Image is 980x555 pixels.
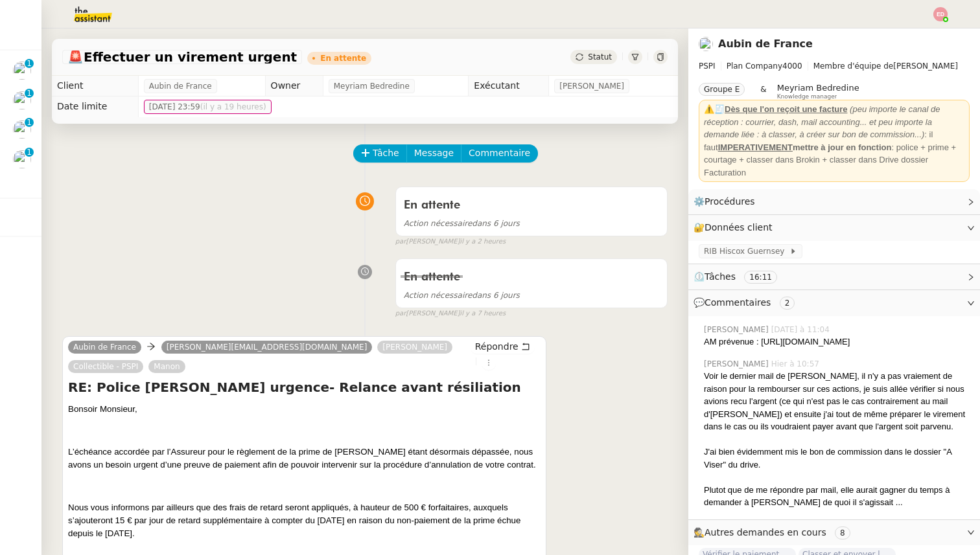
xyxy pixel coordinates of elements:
[688,189,980,214] div: ⚙️Procédures
[704,245,789,258] span: RIB Hiscox Guernsey
[377,341,452,353] a: [PERSON_NAME]
[718,142,793,152] u: IMPERATIVEMENT
[25,59,34,68] nz-badge-sup: 1
[688,264,980,289] div: ⏲️Tâches 16:11
[68,404,137,414] span: Bonsoir Monsieur,
[704,103,964,179] div: ⚠️🧾 : il faut : police + prime + courtage + classer dans Brokin + classer dans Drive dossier Fact...
[395,308,506,319] small: [PERSON_NAME]
[52,96,138,117] td: Date limite
[68,503,520,538] span: Nous vous informons par ailleurs que des frais de retard seront appliqués, à hauteur de 500 € for...
[148,361,185,372] a: Manon
[704,446,970,471] div: J'ai bien évidemment mis le bon de commission dans le dossier "A Viser" du drive.
[782,62,802,71] span: 4000
[149,100,266,113] span: [DATE] 23:59
[694,527,856,538] span: 🕵️
[704,484,970,509] div: Plutot que de me répondre par mail, elle aurait gagner du temps à demander à [PERSON_NAME] de quo...
[694,271,788,282] span: ⏲️
[68,447,536,470] span: L’échéance accordée par l’Assureur pour le règlement de la prime de [PERSON_NAME] étant désormais...
[395,308,406,319] span: par
[67,51,297,63] span: Effectuer un virement urgent
[771,324,832,335] span: [DATE] à 11:04
[705,222,773,232] span: Données client
[771,358,822,370] span: Hier à 10:57
[704,335,970,348] div: AM prévenue : [URL][DOMAIN_NAME]
[699,60,970,73] span: [PERSON_NAME]
[835,527,850,539] nz-tag: 8
[395,236,406,247] span: par
[404,291,520,300] span: dans 6 jours
[688,215,980,240] div: 🔐Données client
[559,80,624,93] span: [PERSON_NAME]
[13,120,31,139] img: users%2Fa6PbEmLwvGXylUqKytRPpDpAx153%2Favatar%2Ffanny.png
[68,361,143,372] a: Collectible - PSPI
[404,291,472,300] span: Action nécessaire
[68,378,541,396] h4: RE: Police [PERSON_NAME] urgence- Relance avant résiliation
[694,297,800,308] span: 💬
[13,150,31,168] img: users%2F0zQGGmvZECeMseaPawnreYAQQyS2%2Favatar%2Feddadf8a-b06f-4db9-91c4-adeed775bb0f
[777,83,859,100] app-user-label: Knowledge manager
[780,297,795,310] nz-tag: 2
[68,341,141,353] a: Aubin de France
[471,339,535,354] button: Répondre
[265,76,323,96] td: Owner
[933,7,948,21] img: svg
[27,89,32,100] p: 1
[699,37,713,51] img: users%2FSclkIUIAuBOhhDrbgjtrSikBoD03%2Favatar%2F48cbc63d-a03d-4817-b5bf-7f7aeed5f2a9
[13,62,31,80] img: users%2F0zQGGmvZECeMseaPawnreYAQQyS2%2Favatar%2Feddadf8a-b06f-4db9-91c4-adeed775bb0f
[461,144,538,163] button: Commentaire
[699,83,745,96] nz-tag: Groupe E
[161,341,373,353] a: [PERSON_NAME][EMAIL_ADDRESS][DOMAIN_NAME]
[27,118,32,130] p: 1
[777,93,837,100] span: Knowledge manager
[353,144,407,163] button: Tâche
[460,236,506,247] span: il y a 2 heures
[406,144,461,163] button: Message
[688,520,980,545] div: 🕵️Autres demandes en cours 8
[13,91,31,109] img: users%2FNmPW3RcGagVdwlUj0SIRjiM8zA23%2Favatar%2Fb3e8f68e-88d8-429d-a2bd-00fb6f2d12db
[404,271,460,283] span: En attente
[813,62,894,71] span: Membre d'équipe de
[744,271,777,284] nz-tag: 16:11
[727,62,782,71] span: Plan Company
[460,308,506,319] span: il y a 7 heures
[25,89,34,98] nz-badge-sup: 1
[52,76,138,96] td: Client
[395,236,506,247] small: [PERSON_NAME]
[704,370,970,433] div: Voir le dernier mail de [PERSON_NAME], il n'y a pas vraiement de raison pour la rembourser sur ce...
[588,52,612,62] span: Statut
[725,104,847,114] u: Dès que l'on reçoit une facture
[694,194,761,209] span: ⚙️
[334,80,410,93] span: Meyriam Bedredine
[67,49,84,65] span: 🚨
[469,146,530,161] span: Commentaire
[705,297,771,308] span: Commentaires
[718,38,813,50] a: Aubin de France
[25,148,34,157] nz-badge-sup: 1
[373,146,399,161] span: Tâche
[694,220,778,235] span: 🔐
[760,83,766,100] span: &
[705,527,826,538] span: Autres demandes en cours
[704,104,940,139] em: (peu importe le canal de réception : courrier, dash, mail accounting... et peu importe la demande...
[149,80,212,93] span: Aubin de France
[475,340,519,353] span: Répondre
[688,290,980,315] div: 💬Commentaires 2
[705,196,755,207] span: Procédures
[320,54,366,62] div: En attente
[25,118,34,127] nz-badge-sup: 1
[705,271,736,282] span: Tâches
[704,358,771,370] span: [PERSON_NAME]
[404,199,460,211] span: En attente
[469,76,549,96] td: Exécutant
[404,219,472,228] span: Action nécessaire
[404,219,520,228] span: dans 6 jours
[699,62,716,71] span: PSPI
[718,142,892,152] strong: mettre à jour en fonction
[27,148,32,159] p: 1
[777,83,859,93] span: Meyriam Bedredine
[27,59,32,71] p: 1
[414,146,454,161] span: Message
[200,102,266,111] span: (il y a 19 heures)
[704,324,771,335] span: [PERSON_NAME]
